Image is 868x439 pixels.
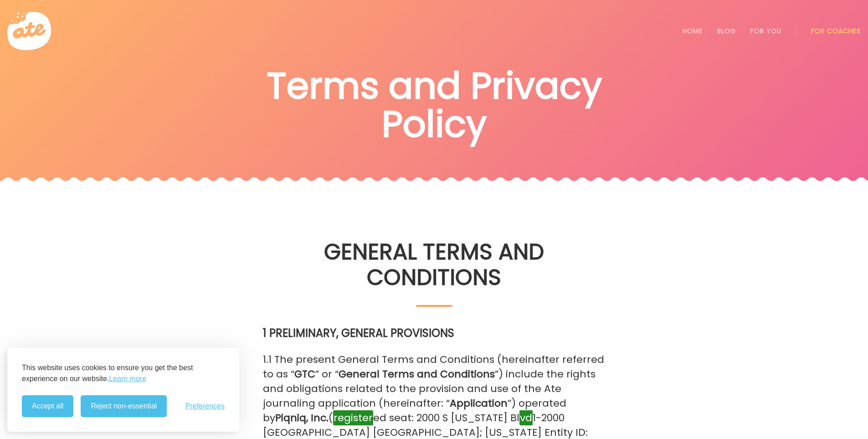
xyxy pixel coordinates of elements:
p: This website uses cookies to ensure you get the best experience on our website. [22,362,225,384]
strong: General Terms and Conditions [339,367,495,381]
strong: GTC [294,367,315,381]
button: Toggle preferences [185,402,225,410]
em: vd [519,410,533,425]
button: Reject non-essential [81,395,167,417]
a: Blog [717,27,736,35]
h1: Terms and Privacy Policy [212,67,657,143]
em: register [333,410,373,425]
h3: 1 PRELIMINARY, GENERAL PROVISIONS [263,325,606,341]
a: For Coaches [811,27,861,35]
span: Preferences [185,402,225,410]
a: Home [683,27,703,35]
a: For You [750,27,781,35]
strong: Application [450,396,508,410]
h2: GENERAL TERMS AND CONDITIONS [263,239,606,307]
strong: Piqniq, Inc. [275,411,329,425]
button: Accept all cookies [22,395,73,417]
a: Learn more [109,373,146,384]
